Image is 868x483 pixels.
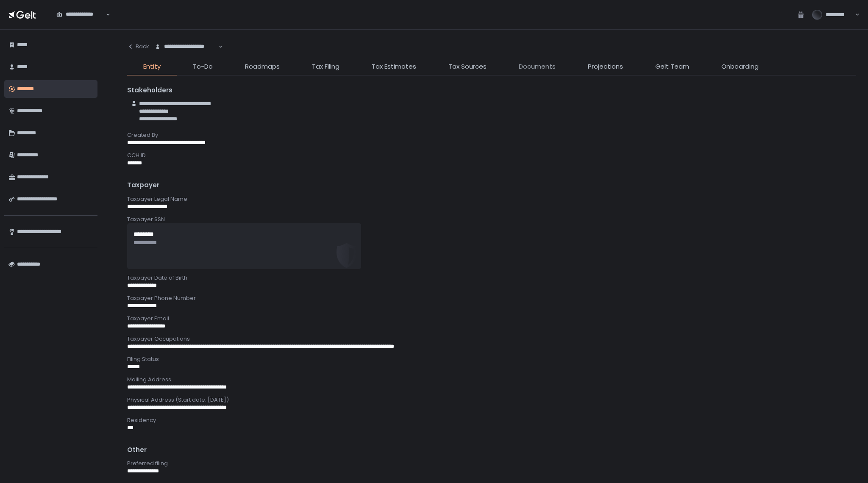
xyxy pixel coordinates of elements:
[127,396,856,404] div: Physical Address (Start date: [DATE])
[127,335,856,343] div: Taxpayer Occupations
[312,62,339,72] span: Tax Filing
[127,86,856,95] div: Stakeholders
[51,6,110,24] div: Search for option
[448,62,487,72] span: Tax Sources
[127,43,149,50] div: Back
[127,216,856,223] div: Taxpayer SSN
[127,355,856,363] div: Filing Status
[127,38,149,55] button: Back
[155,50,218,59] input: Search for option
[721,62,759,72] span: Onboarding
[149,38,223,56] div: Search for option
[127,274,856,282] div: Taxpayer Date of Birth
[127,445,856,455] div: Other
[143,62,161,72] span: Entity
[245,62,280,72] span: Roadmaps
[127,460,856,467] div: Preferred filing
[127,376,856,383] div: Mailing Address
[193,62,213,72] span: To-Do
[127,195,856,203] div: Taxpayer Legal Name
[127,315,856,322] div: Taxpayer Email
[127,416,856,424] div: Residency
[127,131,856,139] div: Created By
[588,62,623,72] span: Projections
[372,62,416,72] span: Tax Estimates
[127,294,856,302] div: Taxpayer Phone Number
[127,180,856,190] div: Taxpayer
[56,18,105,27] input: Search for option
[127,152,856,159] div: CCH ID
[655,62,689,72] span: Gelt Team
[519,62,556,72] span: Documents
